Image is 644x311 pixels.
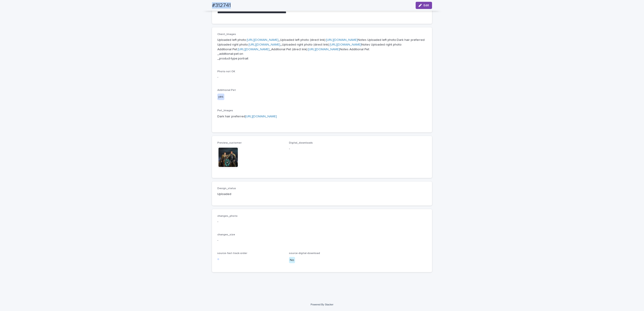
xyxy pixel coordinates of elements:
p: Dark hair preferred [217,114,427,124]
a: Powered By Stacker [311,303,333,306]
span: Edit [423,4,429,7]
span: Photo not OK [217,70,235,73]
a: [URL][DOMAIN_NAME] [330,43,361,46]
span: Pet_Images [217,109,233,112]
a: [URL][DOMAIN_NAME] [326,38,358,42]
span: Preview_customer [217,142,242,144]
button: Edit [416,2,432,9]
a: [URL][DOMAIN_NAME] [245,115,277,118]
p: - [289,147,355,151]
span: changes_size [217,233,235,236]
span: changes_photo [217,215,238,217]
a: [URL][DOMAIN_NAME] [247,38,278,42]
a: [URL][DOMAIN_NAME] [308,48,340,51]
p: - [217,75,427,80]
a: [URL][DOMAIN_NAME] [249,43,280,46]
div: yes [217,94,224,100]
span: Additional Pet [217,89,236,92]
p: - [217,219,427,224]
span: source-fast-track-order [217,252,247,255]
div: No [289,257,295,263]
span: source-digital-download [289,252,320,255]
p: Uploaded [217,192,284,197]
span: Client_Images [217,33,236,36]
p: Uploaded left photo: _Uploaded left photo (direct link): Notes Uploaded left photo:Dark hair pref... [217,38,427,61]
span: Design_status [217,187,236,190]
a: [URL][DOMAIN_NAME] [238,48,269,51]
span: Digital_downloads [289,142,313,144]
p: - [217,238,427,243]
h2: #312741 [212,2,231,9]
